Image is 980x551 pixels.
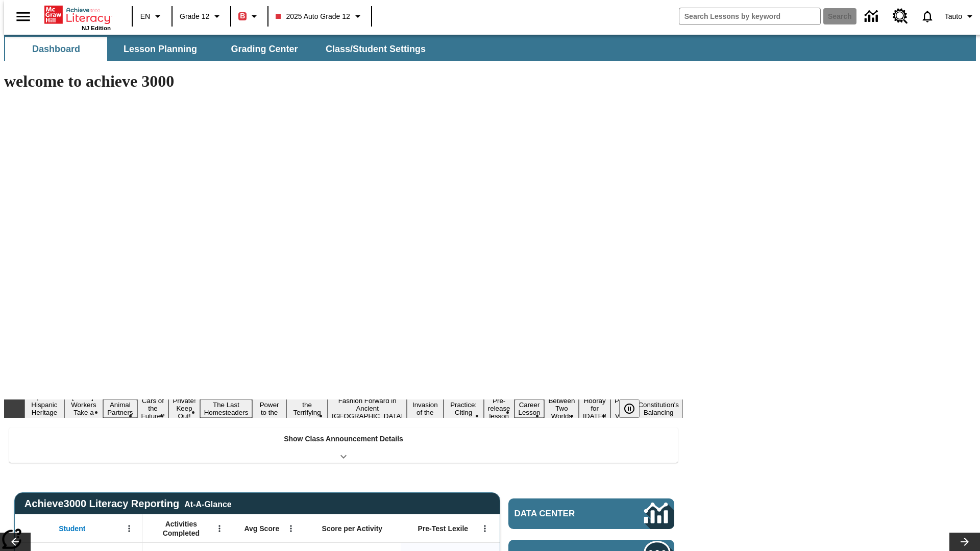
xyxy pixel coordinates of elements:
span: EN [140,11,150,22]
button: Slide 2 Labor Day: Workers Take a Stand [64,392,103,425]
button: Slide 17 The Constitution's Balancing Act [634,392,683,425]
button: Grading Center [213,37,315,61]
button: Dashboard [5,37,107,61]
button: Class/Student Settings [317,37,434,61]
span: Activities Completed [148,519,215,538]
button: Slide 16 Point of View [610,395,634,421]
button: Slide 6 The Last Homesteaders [200,399,253,418]
button: Language: EN, Select a language [136,7,168,26]
button: Profile/Settings [941,7,980,26]
span: Achieve3000 Literacy Reporting [24,498,232,510]
span: NJ Edition [82,25,111,31]
span: 2025 Auto Grade 12 [276,11,350,22]
div: Pause [619,399,650,418]
div: SubNavbar [4,35,976,61]
button: Grade: Grade 12, Select a grade [176,7,227,26]
div: At-A-Glance [184,498,231,509]
button: Open Menu [283,521,299,536]
span: Pre-Test Lexile [418,524,469,533]
button: Slide 8 Attack of the Terrifying Tomatoes [286,392,328,425]
span: Tauto [945,11,962,22]
p: Show Class Announcement Details [284,434,403,444]
button: Pause [619,399,640,418]
button: Lesson carousel, Next [949,533,980,551]
a: Resource Center, Will open in new tab [887,3,914,30]
a: Home [44,5,111,25]
button: Open Menu [212,521,227,536]
button: Slide 5 Private! Keep Out! [168,395,200,421]
button: Open side menu [8,2,38,32]
button: Slide 11 Mixed Practice: Citing Evidence [444,392,484,425]
button: Slide 7 Solar Power to the People [252,392,286,425]
button: Slide 13 Career Lesson [514,399,545,418]
a: Data Center [859,3,887,31]
div: SubNavbar [4,37,435,61]
button: Open Menu [121,521,137,536]
span: Grade 12 [180,11,209,22]
div: Home [44,4,111,31]
button: Slide 4 Cars of the Future? [137,395,169,421]
span: Student [59,524,85,533]
button: Open Menu [477,521,493,536]
span: Data Center [514,509,610,519]
button: Lesson Planning [109,37,211,61]
button: Slide 3 Animal Partners [103,399,137,418]
a: Notifications [914,3,941,30]
span: B [240,10,245,22]
button: Slide 14 Between Two Worlds [544,395,579,421]
button: Slide 12 Pre-release lesson [484,395,514,421]
a: Data Center [508,498,674,529]
h1: welcome to achieve 3000 [4,72,683,91]
button: Slide 9 Fashion Forward in Ancient Rome [328,395,407,421]
button: Slide 15 Hooray for Constitution Day! [579,395,610,421]
button: Slide 10 The Invasion of the Free CD [407,392,443,425]
button: Class: 2025 Auto Grade 12, Select your class [272,7,367,26]
span: Avg Score [244,524,279,533]
button: Boost Class color is red. Change class color [234,7,264,26]
button: Slide 1 ¡Viva Hispanic Heritage Month! [24,392,64,425]
span: Score per Activity [322,524,383,533]
div: Show Class Announcement Details [9,428,678,463]
input: search field [679,8,820,24]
